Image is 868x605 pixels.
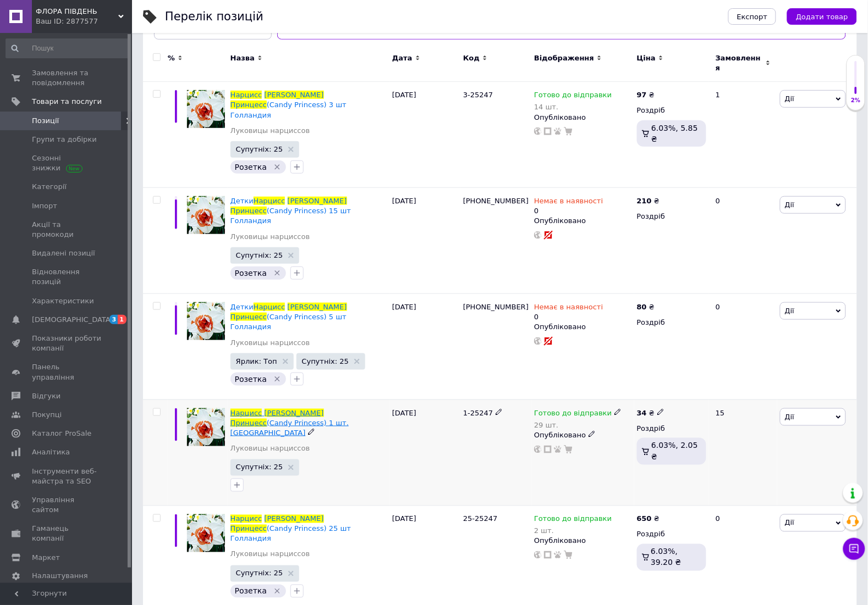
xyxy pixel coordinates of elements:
span: Сезонні знижки [32,153,102,173]
div: Роздріб [637,530,706,540]
button: Експорт [728,8,777,25]
span: Нарцисс [230,91,262,99]
span: Нарцисс [230,409,262,417]
span: Дата [392,53,413,63]
span: (Candy Princess) 1 шт. [GEOGRAPHIC_DATA] [230,419,349,437]
a: ДеткиНарцисс[PERSON_NAME]Принцесс(Candy Princess) 5 шт Голландия [230,303,347,331]
div: ₴ [637,90,655,100]
span: 1-25247 [463,409,493,417]
span: Покупці [32,410,62,420]
span: Розетка [235,587,267,596]
img: Детки Нарцисс Кенди Принцесс (Candy Princess) 15 шт Голландия [187,196,225,234]
span: 6.03%, 5.85 ₴ [651,124,698,143]
div: Роздріб [637,106,706,115]
div: 0 [709,294,777,400]
span: Розетка [235,269,267,277]
div: [DATE] [389,399,460,506]
b: 34 [637,409,647,417]
span: Немає в наявності [534,303,603,314]
span: Принцесс [230,101,267,109]
span: Готово до відправки [534,515,612,526]
div: Опубліковано [534,216,631,226]
div: ₴ [637,302,655,312]
span: Дії [785,201,794,209]
div: Роздріб [637,318,706,328]
span: Розетка [235,163,267,171]
button: Додати товар [787,8,857,25]
a: Луковицы нарциссов [230,338,310,348]
svg: Видалити мітку [273,587,282,596]
div: [DATE] [389,188,460,294]
svg: Видалити мітку [273,269,282,277]
div: Опубліковано [534,536,631,546]
span: Характеристики [32,296,94,306]
div: 2% [847,97,865,104]
span: Імпорт [32,201,57,211]
a: Нарцисс[PERSON_NAME]Принцесс(Candy Princess) 3 шт Голландия [230,91,347,119]
button: Чат з покупцем [843,538,865,560]
span: Ціна [637,53,656,63]
b: 80 [637,303,647,311]
span: Відновлення позицій [32,267,102,287]
span: Супутніх: 25 [236,464,283,471]
span: Супутніх: 25 [236,570,283,577]
div: Опубліковано [534,322,631,332]
img: Нарцисс Кенди Принцесс (Candy Princess) 1 шт. Голландия [187,408,225,446]
div: 1 [709,82,777,188]
div: 0 [534,196,603,216]
div: Роздріб [637,424,706,434]
a: Луковицы нарциссов [230,444,310,454]
div: [DATE] [389,82,460,188]
span: Супутніх: 25 [236,146,283,153]
span: [PHONE_NUMBER] [463,197,529,205]
span: Видалені позиції [32,248,95,258]
span: 25-25247 [463,515,498,523]
span: (Candy Princess) 3 шт Голландия [230,101,347,119]
div: Ваш ID: 2877577 [36,16,132,26]
span: Товари та послуги [32,97,102,107]
span: Налаштування [32,571,88,581]
div: 2 шт. [534,527,612,535]
span: Позиції [32,116,59,126]
div: Опубліковано [534,113,631,123]
span: ФЛОРА ПІВДЕНЬ [36,7,118,16]
span: Показники роботи компанії [32,334,102,353]
span: (Candy Princess) 25 шт Голландия [230,525,351,543]
span: Каталог ProSale [32,429,91,439]
div: 14 шт. [534,103,612,111]
span: % [168,53,175,63]
span: Акції та промокоди [32,220,102,240]
span: Принцесс [230,313,267,321]
b: 650 [637,515,652,523]
a: ДеткиНарцисс[PERSON_NAME]Принцесс(Candy Princess) 15 шт Голландия [230,197,351,225]
span: Детки [230,303,254,311]
div: ₴ [637,196,660,206]
span: Експорт [737,13,768,21]
span: 3 [109,315,118,324]
span: Нарцисс [230,515,262,523]
span: Детки [230,197,254,205]
span: 6.03%, 39.20 ₴ [651,547,681,567]
span: Дії [785,95,794,103]
span: [PHONE_NUMBER] [463,303,529,311]
img: Нарцисс Кенди Принцесс (Candy Princess) 25 шт Голландия [187,514,225,552]
span: Відгуки [32,391,61,401]
span: Аналітика [32,447,70,457]
b: 97 [637,91,647,99]
svg: Видалити мітку [273,163,282,171]
span: 1 [118,315,127,324]
span: Принцесс [230,525,267,533]
div: ₴ [637,408,664,418]
a: Нарцисс[PERSON_NAME]Принцесс(Candy Princess) 25 шт Голландия [230,515,351,543]
span: Додати товар [796,13,848,21]
svg: Видалити мітку [273,375,282,384]
div: Перелік позицій [165,11,263,23]
div: Роздріб [637,212,706,221]
span: (Candy Princess) 5 шт Голландия [230,313,347,331]
span: Супутніх: 25 [236,252,283,259]
div: 15 [709,399,777,506]
span: [PERSON_NAME] [265,409,324,417]
span: Категорії [32,182,67,192]
span: Відображення [534,53,594,63]
img: Детки Нарцисс Кенди Принцесс (Candy Princess) 5 шт Голландия [187,302,225,340]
